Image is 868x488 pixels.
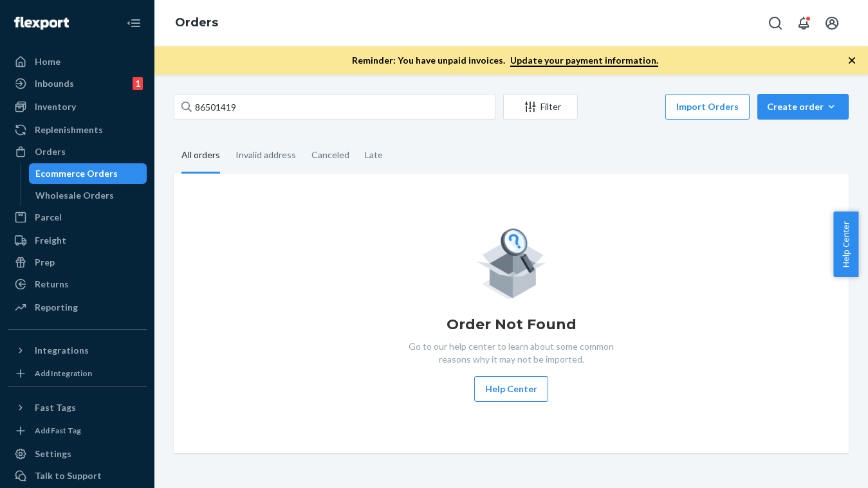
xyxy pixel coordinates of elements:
a: Home [8,51,147,72]
div: Inbounds [35,77,74,90]
button: Import Orders [665,94,750,120]
div: Ecommerce Orders [35,167,118,180]
div: Filter [504,100,577,113]
a: Inventory [8,96,147,117]
input: Search orders [174,94,495,120]
div: Reporting [35,301,78,314]
p: Reminder: You have unpaid invoices. [352,54,658,67]
a: Add Fast Tag [8,423,147,438]
button: Integrations [8,340,147,361]
a: Orders [8,141,147,162]
a: Returns [8,274,147,294]
a: Freight [8,230,147,251]
div: Integrations [35,344,89,357]
div: Replenishments [35,123,103,136]
div: Home [35,55,60,68]
div: Fast Tags [35,401,76,414]
div: Prep [35,256,55,269]
div: Inventory [35,100,76,113]
button: Open notifications [791,10,817,36]
a: Talk to Support [8,465,147,486]
a: Ecommerce Orders [29,163,147,184]
a: Orders [175,15,218,30]
div: Invalid address [235,138,296,172]
button: Close Navigation [121,10,147,36]
ol: breadcrumbs [165,5,228,42]
div: Canceled [311,138,349,172]
button: Filter [503,94,578,120]
p: Go to our help center to learn about some common reasons why it may not be imported. [399,340,624,366]
div: Create order [767,100,839,113]
div: Talk to Support [35,469,102,482]
a: Wholesale Orders [29,185,147,206]
div: Parcel [35,211,62,224]
div: Wholesale Orders [35,189,114,202]
a: Prep [8,252,147,273]
a: Parcel [8,207,147,228]
a: Inbounds1 [8,73,147,94]
div: Late [365,138,383,172]
button: Open account menu [819,10,845,36]
a: Update your payment information. [510,55,658,67]
div: Settings [35,447,71,460]
a: Replenishments [8,120,147,140]
button: Open Search Box [762,10,788,36]
div: Orders [35,145,66,158]
img: Empty list [476,225,546,299]
div: Add Integration [35,368,92,379]
a: Reporting [8,297,147,318]
div: Add Fast Tag [35,425,81,436]
a: Settings [8,444,147,464]
div: Returns [35,278,69,291]
div: 1 [133,77,143,90]
button: Create order [757,94,849,120]
button: Fast Tags [8,397,147,418]
button: Help Center [474,376,548,402]
div: All orders [181,138,220,174]
img: Flexport logo [14,17,69,30]
h1: Order Not Found [447,314,577,335]
button: Help Center [833,212,858,277]
div: Freight [35,234,66,247]
a: Add Integration [8,366,147,381]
